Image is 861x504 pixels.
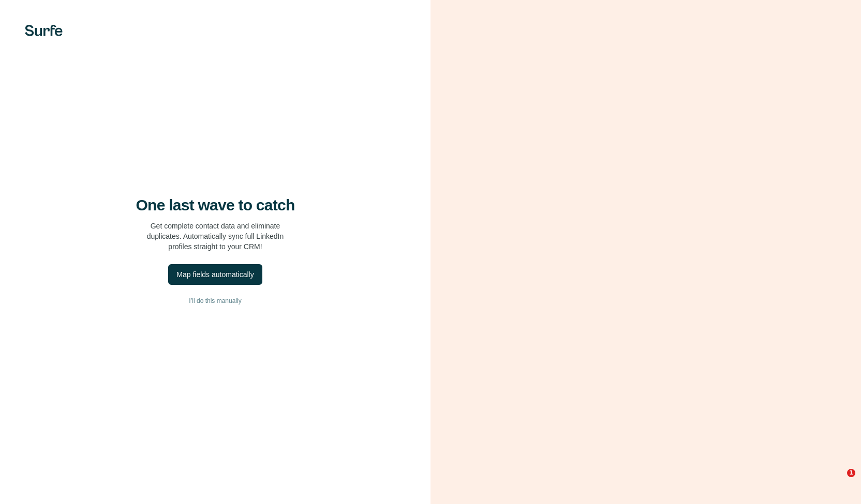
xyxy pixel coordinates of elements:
div: Map fields automatically [176,269,254,280]
span: I’ll do this manually [189,296,241,306]
button: Map fields automatically [168,264,262,285]
iframe: Intercom live chat [826,469,851,494]
span: 1 [847,469,855,477]
img: Surfe's logo [25,25,63,36]
button: I’ll do this manually [21,293,410,309]
p: Get complete contact data and eliminate duplicates. Automatically sync full LinkedIn profiles str... [147,221,284,252]
h4: One last wave to catch [136,196,295,215]
iframe: Intercom notifications message [654,399,861,476]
